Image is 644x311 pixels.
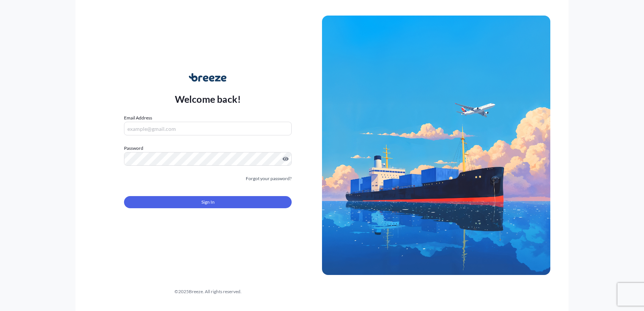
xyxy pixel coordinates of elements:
[124,196,292,208] button: Sign In
[124,114,152,122] label: Email Address
[175,93,241,105] p: Welcome back!
[94,288,322,295] div: © 2025 Breeze. All rights reserved.
[322,16,550,275] img: Ship illustration
[201,198,215,206] span: Sign In
[283,156,289,162] button: Show password
[124,145,292,152] label: Password
[246,175,292,182] a: Forgot your password?
[124,122,292,135] input: example@gmail.com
